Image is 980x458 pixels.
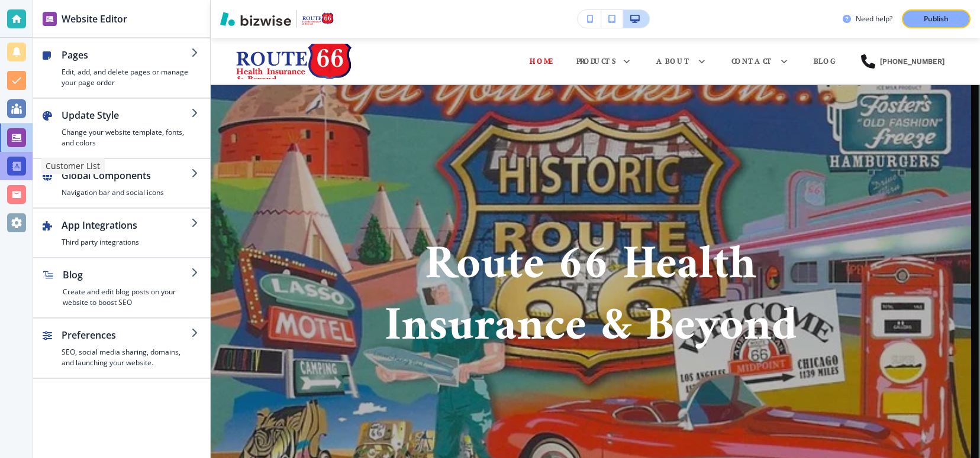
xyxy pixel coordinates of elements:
[62,12,127,26] h2: Website Editor
[856,14,892,24] h3: Need help?
[385,224,797,369] strong: Route 66 Health Insurance & Beyond
[62,328,191,342] h2: Preferences
[576,56,616,67] p: Products
[62,48,191,62] h2: Pages
[814,56,837,67] p: Blog
[63,287,191,308] h4: Create and edit blog posts on your website to boost SEO
[62,218,191,232] h2: App Integrations
[62,67,191,88] h4: Edit, add, and delete pages or manage your page order
[33,99,210,158] button: Update StyleChange your website template, fonts, and colors
[220,12,291,26] img: Bizwise Logo
[302,12,334,25] img: Your Logo
[33,209,210,257] button: App IntegrationsThird party integrations
[62,127,191,148] h4: Change your website template, fonts, and colors
[46,160,100,172] p: Customer List
[731,56,773,67] p: Contact
[902,9,971,28] button: Publish
[62,187,191,198] h4: Navigation bar and social icons
[62,168,191,183] h2: Global Components
[656,56,691,67] p: About
[33,258,210,317] button: BlogCreate and edit blog posts on your website to boost SEO
[63,268,191,282] h2: Blog
[62,237,191,248] h4: Third party integrations
[33,319,210,378] button: PreferencesSEO, social media sharing, domains, and launching your website.
[234,44,353,79] img: Route 66 Health Insurance and Beyond
[530,56,553,67] p: Home
[43,12,57,26] img: editor icon
[33,159,210,207] button: Global ComponentsNavigation bar and social icons
[62,347,191,368] h4: SEO, social media sharing, domains, and launching your website.
[924,14,949,24] p: Publish
[33,38,210,98] button: PagesEdit, add, and delete pages or manage your page order
[62,108,191,122] h2: Update Style
[861,44,944,79] a: [PHONE_NUMBER]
